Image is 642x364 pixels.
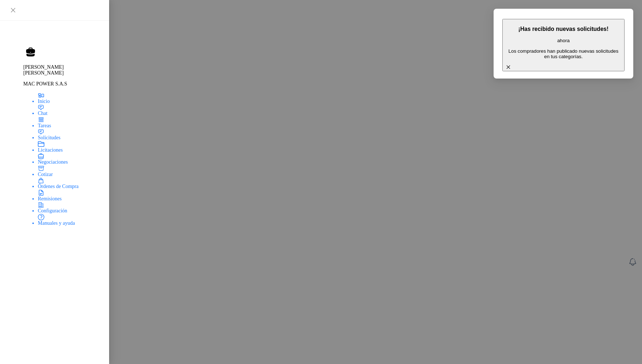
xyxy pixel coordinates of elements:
[505,26,622,32] h3: ¡Has recibido nuevas solicitudes!
[9,6,17,15] button: Close
[38,196,61,201] span: Remisiones
[38,129,100,141] a: Solicitudes
[38,147,63,153] span: Licitaciones
[38,153,100,165] a: Negociaciones
[38,165,100,177] a: Cotizar
[38,184,79,189] span: Órdenes de Compra
[38,189,100,202] a: Remisiones
[23,64,100,76] p: [PERSON_NAME] [PERSON_NAME]
[38,208,67,213] span: Configuración
[38,104,100,117] a: Chat
[38,116,100,129] a: Tareas
[60,36,71,43] img: Logo peakr
[505,48,622,59] p: Los compradores han publicado nuevas solicitudes en tus categorías.
[38,123,51,128] span: Tareas
[38,172,53,177] span: Cotizar
[38,177,100,190] a: Órdenes de Compra
[38,141,100,153] a: Licitaciones
[38,220,75,226] span: Manuales y ayuda
[502,19,625,71] button: ¡Has recibido nuevas solicitudes!ahora Los compradores han publicado nuevas solicitudes en tus ca...
[38,111,47,116] span: Chat
[38,214,100,226] a: Manuales y ayuda
[23,35,60,43] img: Logo peakr
[23,81,100,87] p: MAC POWER S.A.S
[10,7,16,13] span: close
[38,159,68,165] span: Negociaciones
[38,135,60,140] span: Solicitudes
[38,99,50,104] span: Inicio
[38,202,100,214] a: Configuración
[557,38,570,43] span: ahora
[38,92,100,104] a: Inicio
